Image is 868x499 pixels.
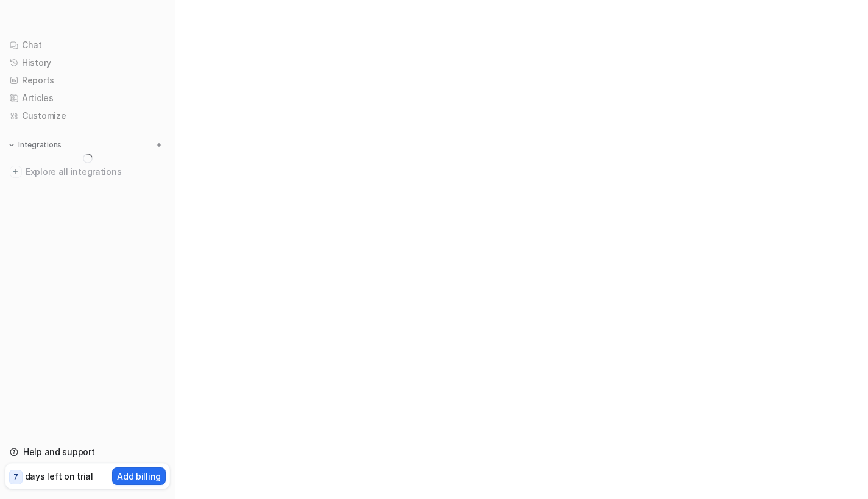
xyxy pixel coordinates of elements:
[5,72,170,89] a: Reports
[5,37,170,54] a: Chat
[5,90,170,107] a: Articles
[25,470,93,483] p: days left on trial
[5,139,65,151] button: Integrations
[5,163,170,180] a: Explore all integrations
[26,162,165,182] span: Explore all integrations
[7,141,16,149] img: expand menu
[5,54,170,71] a: History
[117,470,161,483] p: Add billing
[112,467,166,485] button: Add billing
[18,140,62,150] p: Integrations
[10,166,22,178] img: explore all integrations
[155,141,163,149] img: menu_add.svg
[5,107,170,124] a: Customize
[5,444,170,461] a: Help and support
[13,472,18,483] p: 7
